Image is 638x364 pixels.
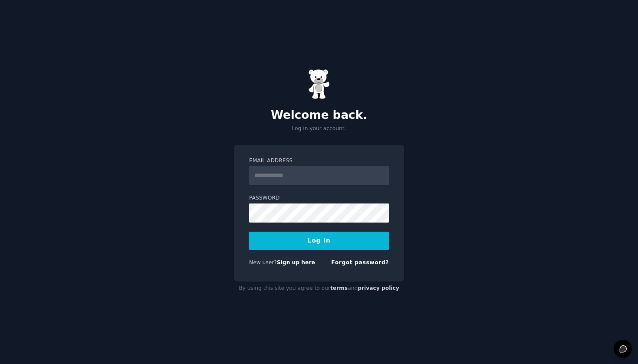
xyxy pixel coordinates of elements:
[308,69,330,99] img: Gummy Bear
[331,259,389,266] a: Forgot password?
[277,259,315,266] a: Sign up here
[249,259,277,266] span: New user?
[249,232,389,250] button: Log In
[358,285,399,291] a: privacy policy
[249,157,389,165] label: Email Address
[234,108,404,122] h2: Welcome back.
[234,125,404,133] p: Log in your account.
[249,194,389,202] label: Password
[234,282,404,295] div: By using this site you agree to our and
[330,285,348,291] a: terms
